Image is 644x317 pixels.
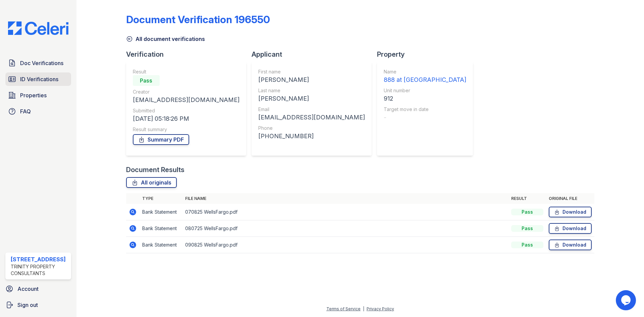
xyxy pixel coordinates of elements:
[5,72,71,86] a: ID Verifications
[258,113,365,122] div: [EMAIL_ADDRESS][DOMAIN_NAME]
[5,56,71,70] a: Doc Verifications
[17,301,38,309] span: Sign out
[252,50,377,59] div: Applicant
[133,89,239,95] div: Creator
[126,177,177,188] a: All originals
[384,113,466,122] div: -
[511,209,543,215] div: Pass
[616,290,637,310] iframe: chat widget
[11,255,68,263] div: [STREET_ADDRESS]
[3,298,74,312] a: Sign out
[126,165,184,174] div: Document Results
[258,87,365,94] div: Last name
[326,306,361,311] a: Terms of Service
[258,75,365,85] div: [PERSON_NAME]
[20,91,47,99] span: Properties
[511,242,543,248] div: Pass
[549,223,592,234] a: Download
[182,193,508,204] th: File name
[182,204,508,220] td: 070825 WellsFargo.pdf
[258,106,365,113] div: Email
[549,207,592,217] a: Download
[258,125,365,131] div: Phone
[258,68,365,75] div: First name
[140,193,182,204] th: Type
[17,285,39,293] span: Account
[133,114,239,123] div: [DATE] 05:18:26 PM
[133,107,239,114] div: Submitted
[20,107,31,115] span: FAQ
[546,193,594,204] th: Original file
[182,220,508,237] td: 080725 WellsFargo.pdf
[140,204,182,220] td: Bank Statement
[258,131,365,141] div: [PHONE_NUMBER]
[384,68,466,85] a: Name 888 at [GEOGRAPHIC_DATA]
[549,240,592,250] a: Download
[133,75,160,86] div: Pass
[140,237,182,253] td: Bank Statement
[3,21,74,35] img: CE_Logo_Blue-a8612792a0a2168367f1c8372b55b34899dd931a85d93a1a3d3e32e68fde9ad4.png
[5,89,71,102] a: Properties
[126,35,205,43] a: All document verifications
[20,59,63,67] span: Doc Verifications
[384,87,466,94] div: Unit number
[508,193,546,204] th: Result
[367,306,394,311] a: Privacy Policy
[126,50,252,59] div: Verification
[3,282,74,296] a: Account
[126,13,270,25] div: Document Verification 196550
[384,68,466,75] div: Name
[384,94,466,103] div: 912
[11,263,68,277] div: Trinity Property Consultants
[133,95,239,105] div: [EMAIL_ADDRESS][DOMAIN_NAME]
[140,220,182,237] td: Bank Statement
[182,237,508,253] td: 090825 WellsFargo.pdf
[384,75,466,85] div: 888 at [GEOGRAPHIC_DATA]
[5,105,71,118] a: FAQ
[377,50,478,59] div: Property
[133,134,189,145] a: Summary PDF
[384,106,466,113] div: Target move in date
[258,94,365,103] div: [PERSON_NAME]
[363,306,364,311] div: |
[20,75,58,83] span: ID Verifications
[511,225,543,232] div: Pass
[133,126,239,133] div: Result summary
[133,68,239,75] div: Result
